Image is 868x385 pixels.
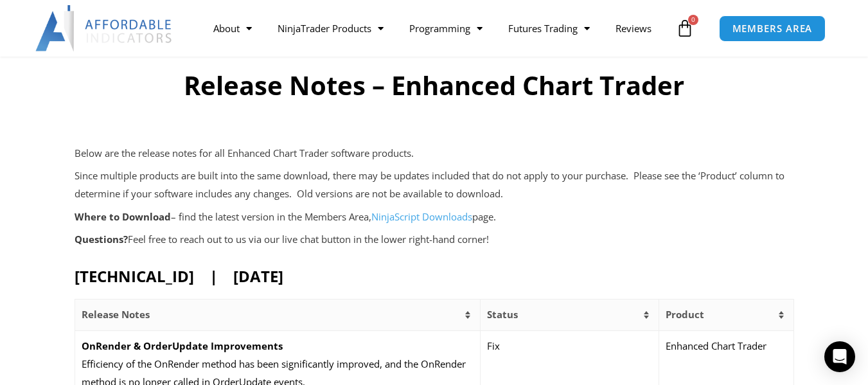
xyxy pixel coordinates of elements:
[371,210,472,223] a: NinjaScript Downloads
[75,233,128,246] strong: Questions?
[666,337,787,355] p: Enhanced Chart Trader
[82,308,150,321] strong: Release Notes
[265,13,396,43] a: NinjaTrader Products
[200,13,265,43] a: About
[75,210,171,223] strong: Where to Download
[719,15,826,42] a: MEMBERS AREA
[657,10,713,47] a: 0
[35,5,173,51] img: LogoAI | Affordable Indicators – NinjaTrader
[200,13,673,43] nav: Menu
[75,231,794,249] p: Feel free to reach out to us via our live chat button in the lower right-hand corner!
[666,308,704,321] strong: Product
[75,145,794,163] p: Below are the release notes for all Enhanced Chart Trader software products.
[75,266,794,286] h2: [TECHNICAL_ID] | [DATE]
[75,208,794,226] p: – find the latest version in the Members Area, page.
[8,67,860,103] h1: Release Notes – Enhanced Chart Trader
[75,167,794,203] p: Since multiple products are built into the same download, there may be updates included that do n...
[603,13,664,43] a: Reviews
[487,308,518,321] strong: Status
[396,13,495,43] a: Programming
[732,24,813,33] span: MEMBERS AREA
[495,13,603,43] a: Futures Trading
[82,339,283,352] strong: OnRender & OrderUpdate Improvements
[688,15,698,25] span: 0
[824,341,855,372] div: Open Intercom Messenger
[487,337,652,355] p: Fix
